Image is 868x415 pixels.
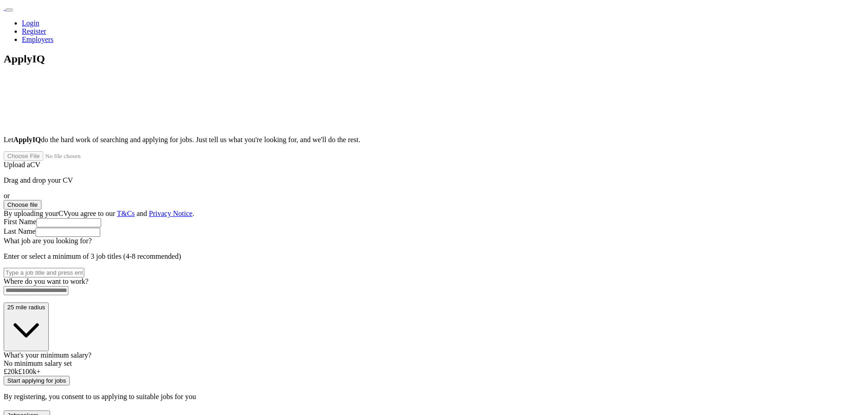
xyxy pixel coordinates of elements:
input: Type a job title and press enter [4,268,84,277]
p: Let do the hard work of searching and applying for jobs. Just tell us what you're looking for, an... [4,136,864,144]
button: Toggle main navigation menu [5,9,13,11]
p: Drag and drop your CV [4,176,864,184]
a: Employers [22,36,53,43]
a: Privacy Notice [149,210,193,217]
label: What job are you looking for? [4,237,92,245]
label: Upload a CV [4,161,40,169]
div: No minimum salary set [4,359,864,368]
label: First Name [4,218,36,225]
span: or [4,192,10,200]
a: Login [22,19,39,27]
button: Start applying for jobs [4,376,70,385]
strong: ApplyIQ [13,136,41,143]
p: By registering, you consent to us applying to suitable jobs for you [4,393,864,401]
label: What's your minimum salary? [4,351,92,359]
a: T&Cs [117,210,135,217]
button: Choose file [4,200,41,210]
span: 25 mile radius [7,304,45,311]
h1: ApplyIQ [4,53,864,65]
p: Enter or select a minimum of 3 job titles (4-8 recommended) [4,252,864,261]
button: 25 mile radius [4,302,49,351]
a: Register [22,27,46,35]
div: By uploading your CV you agree to our and . [4,210,864,218]
label: Where do you want to work? [4,277,88,285]
label: Last Name [4,227,36,235]
span: £ 20 k [4,368,18,375]
span: £ 100 k+ [18,368,41,375]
